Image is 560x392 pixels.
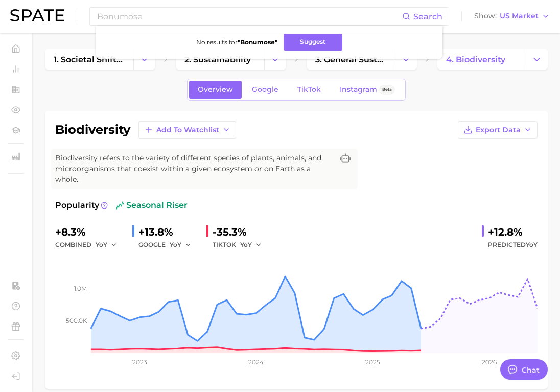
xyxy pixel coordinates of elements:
span: seasonal riser [116,199,188,212]
a: TikTok [289,81,330,99]
div: GOOGLE [138,239,198,251]
tspan: 2023 [132,358,147,366]
span: Popularity [55,199,99,212]
button: Change Category [526,49,548,70]
a: 3. general sustainability topics [307,49,395,70]
span: Predicted [488,239,538,251]
button: Suggest [284,34,342,51]
span: Google [252,85,278,94]
span: YoY [170,240,181,249]
button: ShowUS Market [472,10,552,23]
span: 2. sustainability [184,55,251,64]
span: Add to Watchlist [156,126,219,134]
span: Beta [382,85,392,94]
a: Overview [189,81,242,99]
a: Google [243,81,287,99]
span: Overview [198,85,233,94]
span: Show [474,13,497,19]
input: Search here for a brand, industry, or ingredient [96,8,402,25]
span: Biodiversity refers to the variety of different species of plants, animals, and microorganisms th... [55,153,333,185]
button: Change Category [264,49,286,70]
span: YoY [240,240,252,249]
span: YoY [96,240,107,249]
a: 4. biodiversity [437,49,526,70]
a: 2. sustainability [176,49,264,70]
button: Change Category [133,49,155,70]
span: YoY [526,241,538,248]
strong: " Bonumose " [238,38,277,46]
img: seasonal riser [116,201,124,210]
tspan: 2026 [482,358,497,366]
button: YoY [96,239,118,251]
span: TikTok [297,85,321,94]
tspan: 2024 [248,358,264,366]
div: -35.3% [213,224,269,240]
span: No results for [196,38,277,46]
button: Change Category [395,49,417,70]
div: +12.8% [488,224,538,240]
img: SPATE [10,9,64,21]
span: 1. societal shifts & culture [54,55,125,64]
span: 3. general sustainability topics [315,55,386,64]
button: Export Data [458,121,538,139]
div: combined [55,239,124,251]
span: 4. biodiversity [446,55,505,64]
span: Instagram [340,85,377,94]
div: TIKTOK [213,239,269,251]
span: Export Data [476,126,521,134]
div: +8.3% [55,224,124,240]
a: 1. societal shifts & culture [45,49,133,70]
button: YoY [240,239,262,251]
button: Add to Watchlist [138,121,236,139]
div: +13.8% [138,224,198,240]
span: US Market [500,13,539,19]
a: Log out. Currently logged in with e-mail bpendergast@diginsights.com. [8,368,24,384]
tspan: 2025 [365,358,380,366]
h1: biodiversity [55,124,130,136]
span: Search [413,12,442,21]
button: YoY [170,239,192,251]
a: InstagramBeta [331,81,404,99]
